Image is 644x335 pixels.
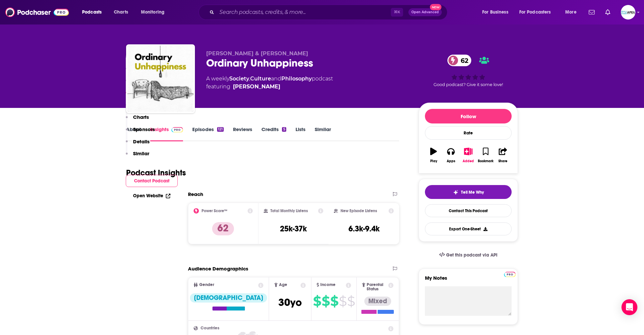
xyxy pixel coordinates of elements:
div: Mixed [364,297,391,306]
button: Share [494,143,512,167]
div: 121 [217,127,224,132]
button: Open AdvancedNew [408,8,442,16]
span: New [430,4,442,10]
a: Philosophy [281,75,312,82]
div: Apps [447,159,455,163]
button: Follow [425,109,512,123]
span: For Business [482,8,508,17]
p: Details [133,138,150,145]
a: Abby Kluchin [233,83,280,91]
img: Podchaser - Follow, Share and Rate Podcasts [5,6,69,19]
span: 30 yo [278,296,302,309]
span: $ [313,296,321,307]
span: Logged in as Apex [621,5,635,20]
span: Podcasts [82,8,102,17]
button: open menu [77,7,110,18]
div: Open Intercom Messenger [621,299,637,315]
span: $ [339,296,346,307]
h2: Audience Demographics [188,265,248,272]
div: Bookmark [478,159,493,163]
a: Get this podcast via API [434,247,503,263]
div: A weekly podcast [206,75,333,91]
div: [DEMOGRAPHIC_DATA] [190,293,267,303]
a: Society [229,75,249,82]
span: $ [330,296,338,307]
h3: 25k-37k [280,224,307,234]
span: Gender [199,283,214,287]
button: open menu [136,7,173,18]
div: Share [498,159,507,163]
div: Search podcasts, credits, & more... [205,5,454,20]
img: User Profile [621,5,635,20]
a: Reviews [233,126,252,141]
a: Open Website [133,193,170,199]
span: Income [320,283,336,287]
h2: Reach [188,191,203,197]
button: open menu [561,7,585,18]
h3: 6.3k-9.4k [348,224,380,234]
a: Show notifications dropdown [603,7,613,18]
span: and [271,75,281,82]
p: Sponsors [133,126,155,132]
button: Added [460,143,477,167]
span: Good podcast? Give it some love! [434,82,503,87]
img: Podchaser Pro [504,272,516,277]
span: More [565,8,576,17]
button: Similar [126,150,149,163]
button: Apps [442,143,459,167]
div: Added [463,159,474,163]
div: 62Good podcast? Give it some love! [419,50,518,91]
h2: Total Monthly Listens [270,209,308,213]
span: featuring [206,83,333,91]
button: Contact Podcast [126,175,178,187]
a: Show notifications dropdown [586,7,597,18]
span: 62 [454,55,472,66]
span: , [249,75,250,82]
button: Sponsors [126,126,155,138]
span: Monitoring [141,8,164,17]
span: Get this podcast via API [446,252,497,258]
span: Charts [114,8,128,17]
span: $ [322,296,330,307]
img: tell me why sparkle [453,190,458,195]
span: Countries [201,326,219,330]
label: My Notes [425,275,512,286]
a: Credits5 [261,126,286,141]
button: tell me why sparkleTell Me Why [425,185,512,199]
span: $ [347,296,355,307]
button: open menu [515,7,561,18]
div: Rate [425,126,512,140]
p: 62 [212,222,234,235]
div: 5 [282,127,286,132]
p: Similar [133,150,149,157]
img: Ordinary Unhappiness [127,46,194,112]
span: For Podcasters [519,8,551,17]
span: Age [279,283,287,287]
span: ⌘ K [391,8,403,17]
span: Open Advanced [411,11,439,14]
button: Bookmark [477,143,494,167]
a: Charts [110,7,132,18]
a: Lists [296,126,305,141]
input: Search podcasts, credits, & more... [217,7,391,18]
button: Export One-Sheet [425,222,512,235]
a: 62 [447,55,472,66]
h2: New Episode Listens [341,209,377,213]
span: [PERSON_NAME] & [PERSON_NAME] [206,50,308,57]
a: Culture [250,75,271,82]
button: open menu [478,7,517,18]
span: Parental Status [367,283,387,291]
div: Play [430,159,437,163]
span: Tell Me Why [461,190,484,195]
button: Play [425,143,442,167]
a: Pro website [504,271,516,277]
a: Similar [315,126,331,141]
button: Show profile menu [621,5,635,20]
h2: Power Score™ [202,209,227,213]
button: Details [126,138,150,151]
a: Episodes121 [192,126,224,141]
a: Contact This Podcast [425,204,512,217]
